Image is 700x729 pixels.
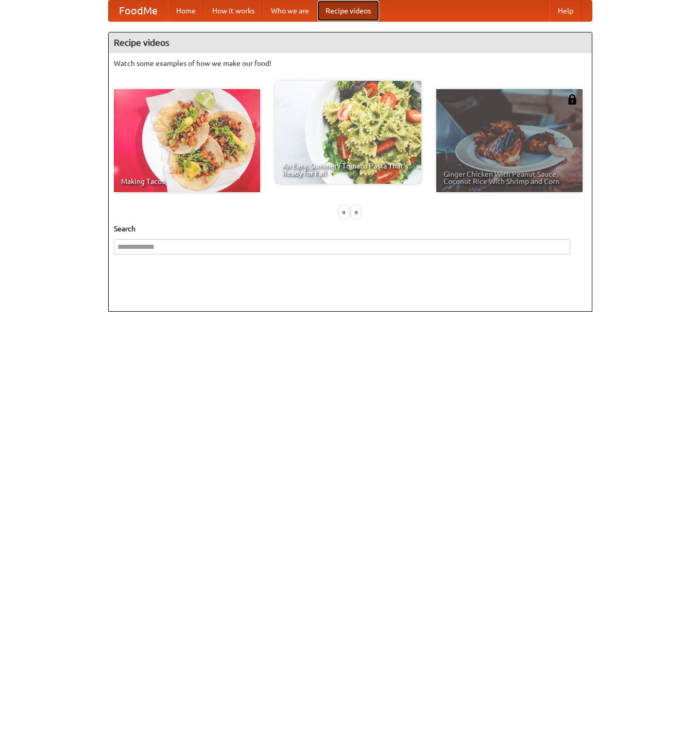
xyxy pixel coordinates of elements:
h4: Recipe videos [109,32,592,53]
h5: Search [114,224,587,234]
span: An Easy, Summery Tomato Pasta That's Ready for Fall [282,162,414,177]
a: An Easy, Summery Tomato Pasta That's Ready for Fall [275,81,421,184]
a: Recipe videos [317,1,379,21]
div: « [339,206,349,218]
img: 483408.png [567,94,577,105]
div: » [351,206,361,218]
a: Help [550,1,582,21]
a: Making Tacos [114,89,260,192]
a: Who we are [263,1,317,21]
a: How it works [204,1,263,21]
p: Watch some examples of how we make our food! [114,58,587,69]
a: Home [168,1,204,21]
a: FoodMe [109,1,168,21]
span: Making Tacos [121,178,253,185]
